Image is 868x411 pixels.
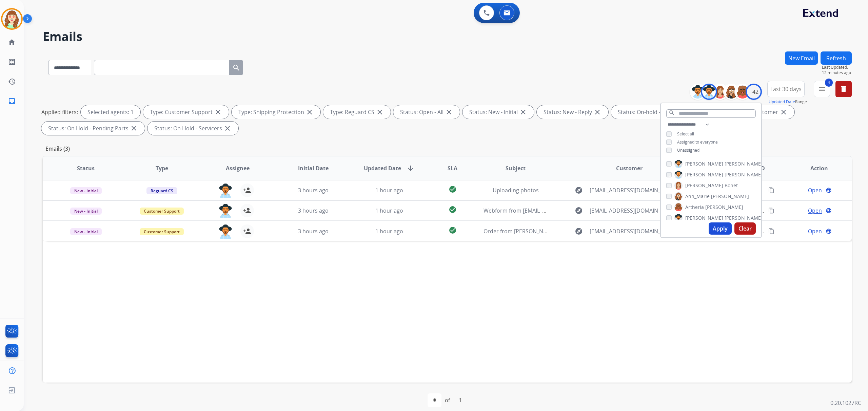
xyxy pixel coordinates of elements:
[711,187,818,194] span: e6139724-5ba8-4abb-8d5a-4592db2b1ab9
[537,105,608,119] div: Status: New - Reply
[375,187,403,194] span: 1 hour ago
[768,228,774,234] mat-icon: content_copy
[725,182,738,189] span: Bonet
[685,193,710,200] span: Ann_Marie
[156,164,168,172] span: Type
[462,105,534,119] div: Status: New - Initial
[709,222,732,235] button: Apply
[305,108,314,116] mat-icon: close
[590,227,677,235] span: [EMAIL_ADDRESS][DOMAIN_NAME]
[298,187,329,194] span: 3 hours ago
[769,99,795,105] button: Updated Date
[826,228,832,234] mat-icon: language
[590,186,677,194] span: [EMAIL_ADDRESS][DOMAIN_NAME]
[677,139,718,145] span: Assigned to everyone
[818,85,826,93] mat-icon: menu
[323,105,391,119] div: Type: Reguard CS
[140,228,184,235] span: Customer Support
[822,65,852,70] span: Last Updated:
[8,97,16,105] mat-icon: inbox
[449,226,457,234] mat-icon: check_circle
[705,204,743,211] span: [PERSON_NAME]
[484,207,637,214] span: Webform from [EMAIL_ADDRESS][DOMAIN_NAME] on [DATE]
[298,207,329,214] span: 3 hours ago
[767,81,805,97] button: Last 30 days
[725,160,763,167] span: [PERSON_NAME]
[734,222,756,235] button: Clear
[232,105,320,119] div: Type: Shipping Protection
[226,164,250,172] span: Assignee
[298,164,329,172] span: Initial Date
[219,204,232,218] img: agent-avatar
[768,187,774,193] mat-icon: content_copy
[140,208,184,215] span: Customer Support
[685,171,723,178] span: [PERSON_NAME]
[611,105,699,119] div: Status: On-hold – Internal
[776,156,852,180] th: Action
[725,171,763,178] span: [PERSON_NAME]
[768,208,774,214] mat-icon: content_copy
[840,85,848,93] mat-icon: delete
[41,108,78,116] p: Applied filters:
[393,105,460,119] div: Status: Open - All
[449,185,457,193] mat-icon: check_circle
[493,187,539,194] span: Uploading photos
[77,164,95,172] span: Status
[830,399,861,407] p: 0.20.1027RC
[808,207,822,215] span: Open
[711,228,816,235] span: 022b387b-b52f-4600-b017-1b6bc4849ade
[808,227,822,235] span: Open
[769,99,807,105] span: Range
[8,78,16,86] mat-icon: history
[484,228,682,235] span: Order from [PERSON_NAME] Order # 251281020 · 6 item(s) · Purchased [DATE]
[685,204,704,211] span: Artheria
[43,145,73,153] p: Emails (3)
[376,108,384,116] mat-icon: close
[575,227,583,235] mat-icon: explore
[146,187,177,194] span: Reguard CS
[593,108,601,116] mat-icon: close
[375,207,403,214] span: 1 hour ago
[814,81,830,97] button: 4
[519,108,527,116] mat-icon: close
[70,187,102,194] span: New - Initial
[785,51,818,65] button: New Email
[770,88,802,90] span: Last 30 days
[70,228,102,235] span: New - Initial
[590,207,677,215] span: [EMAIL_ADDRESS][DOMAIN_NAME]
[575,186,583,194] mat-icon: explore
[243,186,251,194] mat-icon: person_add
[219,183,232,198] img: agent-avatar
[616,164,643,172] span: Customer
[449,205,457,214] mat-icon: check_circle
[506,164,526,172] span: Subject
[725,215,763,221] span: [PERSON_NAME]
[825,79,833,87] span: 4
[81,105,140,119] div: Selected agents: 1
[43,30,852,43] h2: Emails
[677,131,694,137] span: Select all
[407,164,415,172] mat-icon: arrow_downward
[575,207,583,215] mat-icon: explore
[8,38,16,46] mat-icon: home
[243,207,251,215] mat-icon: person_add
[685,182,723,189] span: [PERSON_NAME]
[669,110,675,116] mat-icon: search
[808,186,822,194] span: Open
[232,64,240,72] mat-icon: search
[448,164,457,172] span: SLA
[219,224,232,239] img: agent-avatar
[746,84,762,100] div: +42
[826,208,832,214] mat-icon: language
[70,208,102,215] span: New - Initial
[364,164,401,172] span: Updated Date
[826,187,832,193] mat-icon: language
[445,108,453,116] mat-icon: close
[143,105,229,119] div: Type: Customer Support
[243,227,251,235] mat-icon: person_add
[711,193,749,200] span: [PERSON_NAME]
[445,396,450,404] div: of
[685,215,723,221] span: [PERSON_NAME]
[223,124,232,132] mat-icon: close
[685,160,723,167] span: [PERSON_NAME]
